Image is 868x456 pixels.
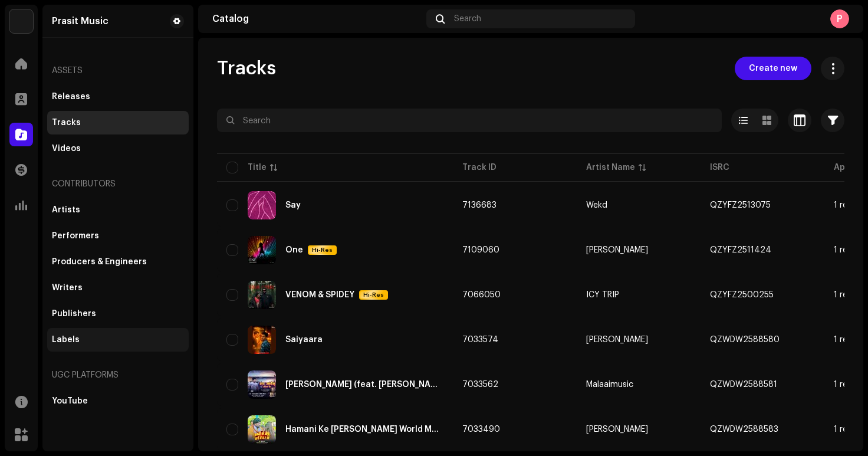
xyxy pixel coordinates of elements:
div: One [285,246,303,254]
div: VENOM & SPIDEY [285,291,354,299]
span: Dj Adesh Bhagalpur [586,336,691,344]
span: Wekd [586,201,691,209]
span: 7066050 [462,291,501,299]
div: Title [248,162,267,173]
div: Performers [52,231,99,241]
re-m-nav-item: Publishers [47,302,189,326]
div: Labels [52,335,80,345]
div: Publishers [52,309,96,319]
div: Artist Name [586,162,635,173]
div: 1 release [834,336,867,344]
div: QZYFZ2511424 [710,246,771,254]
div: [PERSON_NAME] [586,246,648,254]
div: Artists [52,205,80,215]
re-m-nav-item: Videos [47,137,189,160]
div: 1 release [834,201,867,209]
input: Search [217,109,722,132]
span: Search [454,14,481,24]
div: QZWDW2588583 [710,425,778,434]
div: 1 release [834,425,867,434]
img: 0fe0199a-967d-437c-b4d1-010ae5532a21 [248,370,276,399]
span: 7109060 [462,246,499,254]
span: Govind Yadav [586,425,691,434]
img: 18f128c2-2b35-43b4-b3ac-de432ff27ade [248,236,276,264]
div: 1 release [834,291,867,299]
re-m-nav-item: YouTube [47,389,189,413]
re-m-nav-item: Tracks [47,111,189,134]
div: QZYFZ2513075 [710,201,771,209]
re-m-nav-item: Labels [47,328,189,352]
div: [PERSON_NAME] [586,336,648,344]
div: ICY TRIP [586,291,619,299]
div: QZWDW2588580 [710,336,780,344]
img: b2dbdce8-3624-4a45-80c8-72156b4f56ca [248,415,276,444]
span: Malaaimusic [586,380,691,389]
img: d6d936c5-4811-4bb5-96e9-7add514fcdf6 [9,9,33,33]
div: Producers & Engineers [52,257,147,267]
span: 7033490 [462,425,500,434]
div: Malaaimusic [586,380,633,389]
span: 7136683 [462,201,497,209]
re-a-nav-header: UGC Platforms [47,361,189,389]
span: Hi-Res [309,246,336,254]
re-m-nav-item: Performers [47,224,189,248]
button: Create new [735,57,811,80]
div: Catalog [212,14,422,24]
span: Tracks [217,57,276,80]
re-m-nav-item: Producers & Engineers [47,250,189,274]
div: Prasit Music [52,17,108,26]
re-a-nav-header: Assets [47,57,189,85]
div: Mar Jaib Jan Se (feat. Arpita Chaudhary) [285,380,443,389]
div: Videos [52,144,81,153]
div: Saiyaara [285,336,323,344]
re-m-nav-item: Releases [47,85,189,109]
re-m-nav-item: Artists [47,198,189,222]
span: 7033574 [462,336,498,344]
div: 1 release [834,246,867,254]
img: 3b8c1e80-e402-4a9d-84bb-15e50c3683ee [248,281,276,309]
div: 1 release [834,380,867,389]
div: Say [285,201,301,209]
span: Usha Parakh [586,246,691,254]
img: 36ddf8d9-88e0-49c9-bfbf-9248ac427e1c [248,326,276,354]
re-a-nav-header: Contributors [47,170,189,198]
div: YouTube [52,396,88,406]
div: QZWDW2588581 [710,380,777,389]
div: Writers [52,283,83,293]
div: Tracks [52,118,81,127]
span: Create new [749,57,797,80]
div: P [830,9,849,28]
div: Hamani Ke Jodi World Me No.1 Ba [285,425,443,434]
span: ICY TRIP [586,291,691,299]
img: e105e025-2fff-4200-af5e-01763b0b2ad6 [248,191,276,219]
div: [PERSON_NAME] [586,425,648,434]
div: QZYFZ2500255 [710,291,774,299]
span: 7033562 [462,380,498,389]
re-m-nav-item: Writers [47,276,189,300]
div: Releases [52,92,90,101]
div: Wekd [586,201,607,209]
span: Hi-Res [360,291,387,299]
